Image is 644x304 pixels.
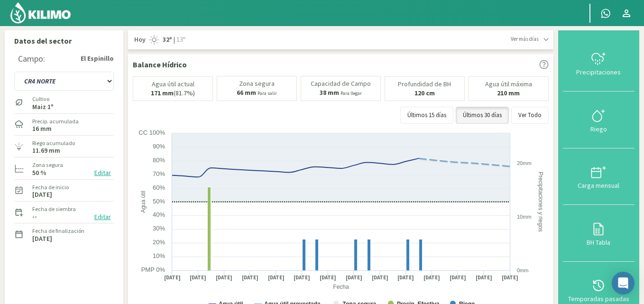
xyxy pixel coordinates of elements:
[612,272,635,295] div: Open Intercom Messenger
[32,183,69,192] label: Fecha de inicio
[190,274,206,281] text: [DATE]
[537,172,544,232] text: Precipitaciones y riegos
[141,266,166,273] text: PMP 0%
[133,35,146,45] span: Hoy
[138,129,165,136] text: CC 100%
[563,92,635,148] button: Riego
[92,212,114,222] button: Editar
[502,274,518,281] text: [DATE]
[32,95,54,103] label: Cultivo
[153,170,165,177] text: 70%
[517,214,532,220] text: 10mm
[32,104,54,110] label: Maiz 1°
[333,284,349,290] text: Fecha
[456,107,509,124] button: Últimos 30 días
[566,69,632,75] div: Precipitaciones
[320,274,336,281] text: [DATE]
[566,182,632,189] div: Carga mensual
[151,90,195,97] p: (81.7%)
[563,205,635,261] button: BH Tabla
[32,126,52,132] label: 16 mm
[563,35,635,92] button: Precipitaciones
[153,184,165,191] text: 60%
[153,157,165,164] text: 80%
[140,191,147,213] text: Agua útil
[18,54,45,64] div: Campo:
[175,35,185,45] span: 13º
[450,274,466,281] text: [DATE]
[164,274,181,281] text: [DATE]
[497,89,520,97] b: 210 mm
[216,274,232,281] text: [DATE]
[237,88,256,97] b: 66 mm
[511,107,549,124] button: Ver Todo
[400,107,453,124] button: Últimos 15 días
[32,236,52,242] label: [DATE]
[32,161,63,169] label: Zona segura
[32,227,84,235] label: Fecha de finalización
[14,35,114,46] p: Datos del sector
[563,148,635,205] button: Carga mensual
[32,213,37,220] label: --
[239,80,275,87] p: Zona segura
[133,59,187,70] p: Balance Hídrico
[340,90,362,96] small: Para llegar
[151,89,174,97] b: 171 mm
[32,139,75,147] label: Riego acumulado
[566,295,632,302] div: Temporadas pasadas
[153,198,165,205] text: 50%
[153,252,165,259] text: 10%
[153,225,165,232] text: 30%
[153,143,165,150] text: 90%
[476,274,492,281] text: [DATE]
[268,274,285,281] text: [DATE]
[423,274,440,281] text: [DATE]
[242,274,258,281] text: [DATE]
[397,274,414,281] text: [DATE]
[32,192,52,198] label: [DATE]
[32,170,46,176] label: 50 %
[258,90,277,96] small: Para salir
[372,274,388,281] text: [DATE]
[174,35,175,45] span: |
[294,274,310,281] text: [DATE]
[511,35,539,43] span: Ver más días
[153,211,165,218] text: 40%
[32,117,79,126] label: Precip. acumulada
[517,160,532,166] text: 20mm
[9,1,72,24] img: Kilimo
[485,81,532,88] p: Agua útil máxima
[92,167,114,178] button: Editar
[320,88,339,97] b: 38 mm
[32,147,60,154] label: 11.69 mm
[153,239,165,246] text: 20%
[81,54,114,64] strong: El Espinillo
[414,89,435,97] b: 120 cm
[566,126,632,132] div: Riego
[163,35,172,44] strong: 32º
[152,81,194,88] p: Agua útil actual
[346,274,362,281] text: [DATE]
[398,81,451,88] p: Profundidad de BH
[566,239,632,246] div: BH Tabla
[517,267,528,273] text: 0mm
[32,205,76,213] label: Fecha de siembra
[311,80,371,87] p: Capacidad de Campo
